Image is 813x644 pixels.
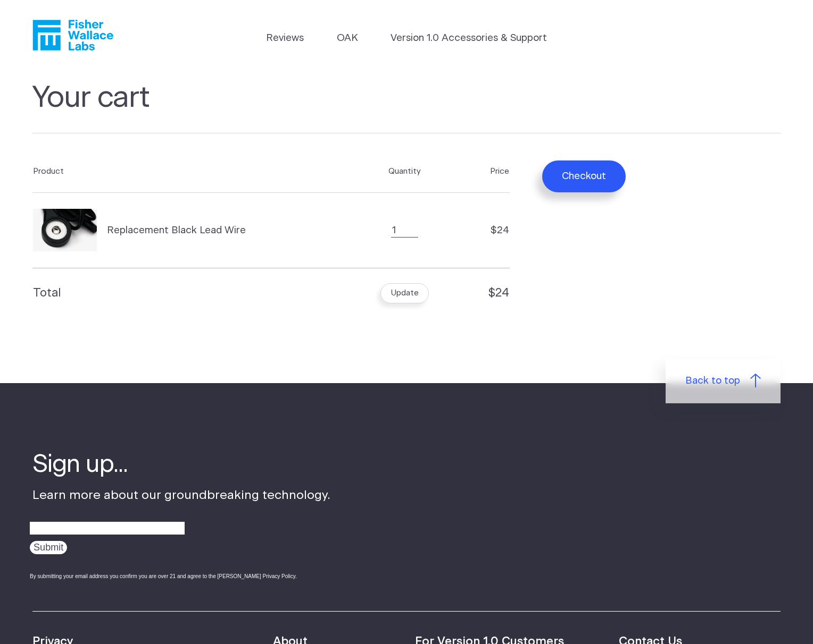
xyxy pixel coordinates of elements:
[666,359,781,403] a: Back to top
[30,572,330,580] div: By submitting your email address you confirm you are over 21 and agree to the [PERSON_NAME] Priva...
[32,268,350,319] th: Total
[685,374,740,388] span: Back to top
[459,192,510,268] td: $24
[459,150,510,192] th: Price
[107,223,246,238] span: Replacement Black Lead Wire
[33,209,335,251] a: Replacement Black Lead Wire
[459,268,510,319] td: $24
[380,283,429,304] button: Update
[350,150,459,192] th: Quantity
[266,31,304,46] a: Reviews
[391,31,547,46] a: Version 1.0 Accessories & Support
[32,448,330,590] div: Learn more about our groundbreaking technology.
[32,20,113,50] a: Fisher Wallace
[30,541,67,554] input: Submit
[32,150,350,192] th: Product
[32,80,781,133] h1: Your cart
[542,160,626,192] button: Checkout
[337,31,358,46] a: OAK
[32,448,330,481] h4: Sign up...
